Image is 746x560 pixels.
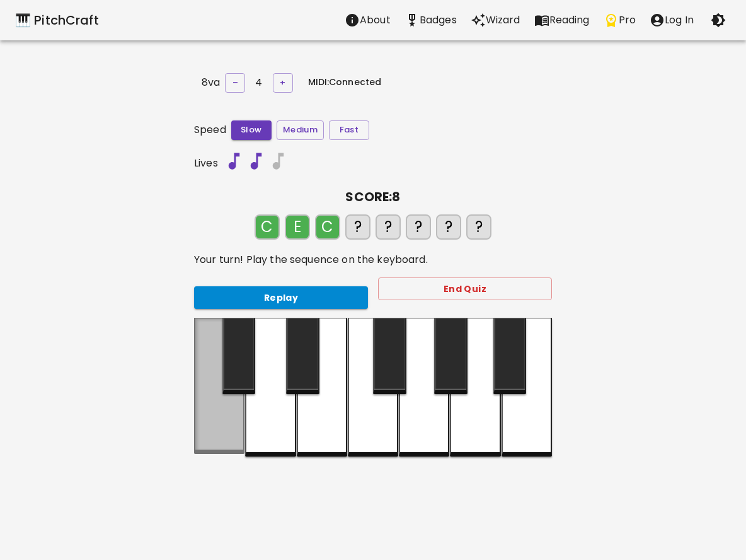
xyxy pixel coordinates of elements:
button: Slow [231,120,272,140]
div: C [255,214,280,240]
button: Pro [597,8,643,33]
button: About [338,8,398,33]
div: ? [406,214,431,240]
button: Fast [329,120,369,140]
p: Badges [420,13,457,28]
h6: 4 [255,74,262,91]
div: C [315,214,340,240]
p: Your turn! Play the sequence on the keyboard. [194,252,552,267]
button: Stats [398,8,464,33]
button: – [225,73,245,93]
button: Reading [527,8,597,33]
h6: 8va [202,74,220,91]
button: End Quiz [378,277,552,301]
button: Wizard [464,8,527,33]
div: ? [345,214,370,240]
h6: Speed [194,121,226,139]
p: Pro [619,13,636,28]
h6: Lives [194,155,218,172]
p: Wizard [486,13,520,28]
div: ? [376,214,401,240]
button: Replay [194,286,368,310]
a: 🎹 PitchCraft [15,10,99,30]
button: Medium [277,120,324,140]
h6: MIDI: Connected [308,76,381,90]
div: ? [436,214,461,240]
h6: SCORE: 8 [194,187,552,207]
div: ? [466,214,491,240]
div: E [285,214,310,240]
button: account of current user [643,8,701,33]
p: Log In [665,13,694,28]
p: Reading [549,13,590,28]
button: + [273,73,293,93]
p: About [360,13,391,28]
